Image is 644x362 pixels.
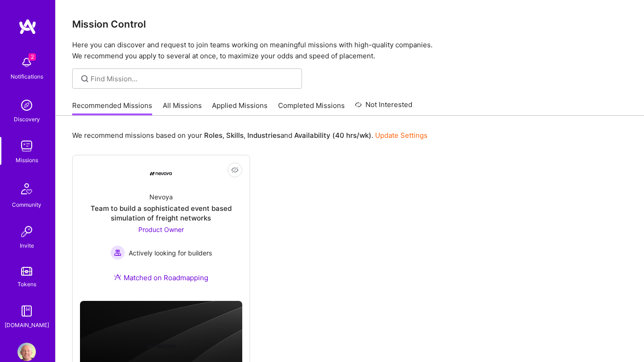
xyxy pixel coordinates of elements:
div: Tokens [17,279,36,289]
div: Team to build a sophisticated event based simulation of freight networks [80,204,242,223]
img: Ateam Purple Icon [114,273,121,281]
a: Recommended Missions [72,101,152,116]
img: logo [18,18,37,35]
i: icon SearchGrey [80,74,90,84]
h3: Mission Control [72,18,627,30]
p: We recommend missions based on your , , and . [72,130,427,140]
img: Company Logo [150,172,172,175]
a: Not Interested [355,99,412,116]
img: tokens [21,267,32,276]
div: Nevoya [149,192,173,202]
a: User Avatar [15,343,38,361]
input: Find Mission... [91,74,295,84]
b: Industries [247,131,280,140]
span: Product Owner [138,226,184,233]
span: 2 [28,53,36,61]
span: Actively looking for builders [129,248,212,258]
img: User Avatar [17,343,36,361]
a: Completed Missions [278,101,345,116]
div: Invite [20,241,34,250]
p: Here you can discover and request to join teams working on meaningful missions with high-quality ... [72,40,627,62]
div: Matched on Roadmapping [114,273,208,283]
div: Discovery [14,114,40,124]
b: Skills [226,131,244,140]
div: [DOMAIN_NAME] [5,320,49,330]
img: bell [17,53,36,72]
img: Company logo [146,332,176,361]
div: Community [12,200,41,209]
a: Applied Missions [212,101,268,116]
img: Actively looking for builders [110,245,125,260]
b: Availability (40 hrs/wk) [294,131,371,140]
a: All Missions [163,101,202,116]
div: Missions [16,155,38,165]
a: Company LogoNevoyaTeam to build a sophisticated event based simulation of freight networksProduct... [80,163,242,294]
a: Update Settings [375,131,427,140]
img: Community [16,178,38,200]
img: discovery [17,96,36,114]
div: Notifications [11,72,43,81]
b: Roles [204,131,222,140]
img: teamwork [17,137,36,155]
img: Invite [17,222,36,241]
i: icon EyeClosed [231,166,239,174]
img: guide book [17,302,36,320]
